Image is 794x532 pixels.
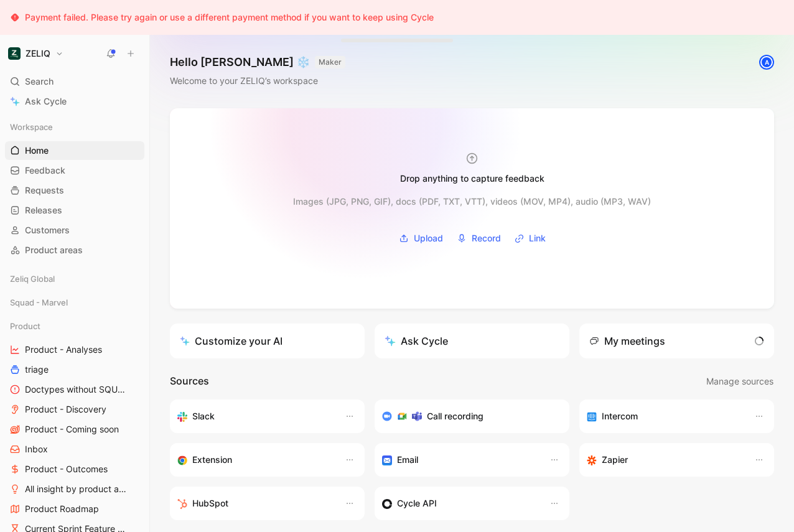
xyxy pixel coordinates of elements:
a: Inbox [5,440,144,459]
div: Record & transcribe meetings from Zoom, Meet & Teams. [382,409,552,424]
a: Ask Cycle [5,92,144,111]
h3: Extension [192,452,232,467]
span: Product - Outcomes [25,463,108,475]
div: Zeliq Global [5,269,144,288]
span: triage [25,363,49,376]
span: Zeliq Global [10,273,55,285]
a: Product areas [5,241,144,259]
button: ZELIQZELIQ [5,45,67,62]
a: Requests [5,181,144,200]
a: Customize your AI [170,324,365,358]
button: MAKER [315,56,345,68]
div: Workspace [5,118,144,136]
div: Capture feedback from anywhere on the web [177,452,332,467]
h3: Intercom [602,409,638,424]
span: Releases [25,204,62,217]
a: Releases [5,201,144,220]
a: Product - Analyses [5,340,144,359]
a: Product - Outcomes [5,460,144,478]
div: Welcome to your ZELIQ’s workspace [170,73,345,88]
div: My meetings [589,334,665,348]
button: Link [510,229,550,248]
span: Feedback [25,164,65,177]
div: Payment failed. Please try again or use a different payment method if you want to keep using Cycle [25,10,434,25]
a: Doctypes without SQUAD [5,380,144,399]
span: Inbox [25,443,48,455]
button: Upload [395,229,447,248]
span: Customers [25,224,70,236]
div: Product [5,317,144,335]
a: Product - Coming soon [5,420,144,439]
span: Product Roadmap [25,503,99,515]
img: ZELIQ [8,47,21,60]
span: Product - Discovery [25,403,106,416]
a: Customers [5,221,144,240]
span: Product [10,320,40,332]
div: Ask Cycle [385,334,448,348]
button: Ask Cycle [375,324,569,358]
span: Squad - Marvel [10,296,68,309]
div: Forward emails to your feedback inbox [382,452,537,467]
a: All insight by product areas [5,480,144,498]
a: Product - Discovery [5,400,144,419]
span: Product - Analyses [25,343,102,356]
div: Customize your AI [180,334,283,348]
div: Squad - Marvel [5,293,144,315]
span: All insight by product areas [25,483,128,495]
a: Product Roadmap [5,500,144,518]
h2: Sources [170,373,209,390]
span: Manage sources [706,374,773,389]
div: Zeliq Global [5,269,144,292]
span: Search [25,74,54,89]
div: Sync your customers, send feedback and get updates in Intercom [587,409,742,424]
h3: Cycle API [397,496,437,511]
h3: Call recording [427,409,483,424]
a: triage [5,360,144,379]
div: Sync your customers, send feedback and get updates in Slack [177,409,332,424]
h3: Email [397,452,418,467]
h3: Zapier [602,452,628,467]
div: Search [5,72,144,91]
div: A [760,56,773,68]
span: Product areas [25,244,83,256]
div: Drop anything to capture feedback [400,171,544,186]
a: Feedback [5,161,144,180]
span: Doctypes without SQUAD [25,383,127,396]
button: Record [452,229,505,248]
span: Link [529,231,546,246]
span: Home [25,144,49,157]
div: Images (JPG, PNG, GIF), docs (PDF, TXT, VTT), videos (MOV, MP4), audio (MP3, WAV) [293,194,651,209]
span: Record [472,231,501,246]
h3: HubSpot [192,496,228,511]
span: Product - Coming soon [25,423,119,436]
div: Squad - Marvel [5,293,144,312]
a: Home [5,141,144,160]
div: Capture feedback from thousands of sources with Zapier (survey results, recordings, sheets, etc). [587,452,742,467]
h1: ZELIQ [26,48,50,59]
span: Ask Cycle [25,94,67,109]
div: Sync customers & send feedback from custom sources. Get inspired by our favorite use case [382,496,537,511]
button: Manage sources [706,373,774,390]
span: Upload [414,231,443,246]
span: Requests [25,184,64,197]
h3: Slack [192,409,215,424]
h1: Hello [PERSON_NAME] ❄️ [170,55,345,70]
span: Workspace [10,121,53,133]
